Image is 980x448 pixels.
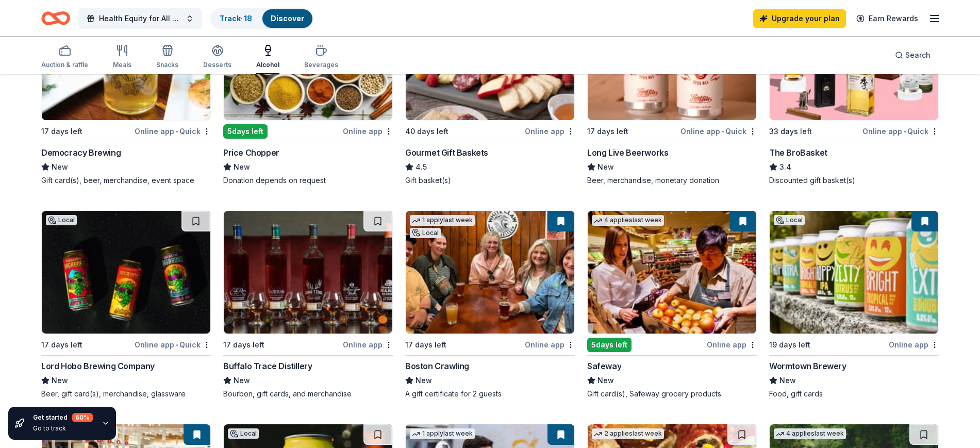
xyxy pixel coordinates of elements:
div: 1 apply last week [410,215,475,226]
span: New [234,374,250,387]
div: Online app [343,338,393,351]
div: Online app Quick [862,125,939,138]
div: 17 days left [223,339,264,351]
div: Meals [113,61,131,69]
div: Safeway [587,360,621,372]
div: Wormtown Brewery [769,360,846,372]
div: Online app Quick [680,125,757,138]
button: Auction & raffle [41,40,88,74]
button: Health Equity for All Symposium [78,8,202,29]
div: 4 applies last week [774,428,846,439]
div: Lord Hobo Brewing Company [41,360,155,372]
button: Search [887,45,939,65]
a: Image for Safeway4 applieslast week5days leftOnline appSafewayNewGift card(s), Safeway grocery pr... [587,210,757,399]
span: • [176,341,178,349]
img: Image for Buffalo Trace Distillery [224,211,392,334]
span: • [176,127,178,136]
div: Desserts [203,61,231,69]
div: Auction & raffle [41,61,88,69]
span: New [52,161,68,173]
div: Online app [889,338,939,351]
span: • [904,127,906,136]
span: 4.5 [416,161,427,173]
span: New [597,161,614,173]
div: 19 days left [769,339,810,351]
span: New [234,161,250,173]
div: Local [410,228,441,238]
div: A gift certificate for 2 guests [405,389,575,399]
div: 5 days left [587,338,632,352]
div: Online app Quick [135,338,211,351]
div: Bourbon, gift cards, and merchandise [223,389,393,399]
div: Gourmet Gift Baskets [405,146,488,159]
a: Image for Wormtown BreweryLocal19 days leftOnline appWormtown BreweryNewFood, gift cards [769,210,939,399]
span: New [52,374,68,387]
img: Image for Safeway [588,211,756,334]
span: Search [905,49,931,61]
div: Food, gift cards [769,389,939,399]
button: Meals [113,40,131,74]
div: 40 days left [405,125,449,138]
button: Snacks [156,40,178,74]
div: Local [228,428,259,439]
div: Online app Quick [135,125,211,138]
div: Boston Crawling [405,360,469,372]
div: 4 applies last week [592,215,664,226]
div: 5 days left [223,124,268,139]
div: 1 apply last week [410,428,475,439]
div: Beer, merchandise, monetary donation [587,175,757,186]
div: Local [46,215,77,225]
div: Beer, gift card(s), merchandise, glassware [41,389,211,399]
a: Track· 18 [220,14,252,23]
span: New [597,374,614,387]
button: Track· 18Discover [210,8,313,29]
div: Gift basket(s) [405,175,575,186]
a: Image for Boston Crawling1 applylast weekLocal17 days leftOnline appBoston CrawlingNewA gift cert... [405,210,575,399]
div: Long Live Beerworks [587,146,668,159]
div: Price Chopper [223,146,279,159]
div: 17 days left [587,125,628,138]
img: Image for Boston Crawling [406,211,574,334]
a: Earn Rewards [850,9,924,28]
div: Alcohol [256,61,279,69]
div: Local [774,215,805,225]
button: Alcohol [256,40,279,74]
span: New [779,374,796,387]
a: Image for Buffalo Trace Distillery17 days leftOnline appBuffalo Trace DistilleryNewBourbon, gift ... [223,210,393,399]
img: Image for Wormtown Brewery [770,211,938,334]
div: Democracy Brewing [41,146,121,159]
div: Gift card(s), Safeway grocery products [587,389,757,399]
span: Health Equity for All Symposium [99,12,181,25]
span: New [416,374,432,387]
div: Go to track [33,424,93,433]
div: The BroBasket [769,146,827,159]
div: Donation depends on request [223,175,393,186]
div: Online app [707,338,757,351]
a: Discover [271,14,304,23]
button: Beverages [304,40,338,74]
div: Online app [525,125,575,138]
div: Gift card(s), beer, merchandise, event space [41,175,211,186]
img: Image for Lord Hobo Brewing Company [42,211,210,334]
span: 3.4 [779,161,791,173]
div: Snacks [156,61,178,69]
a: Upgrade your plan [753,9,846,28]
div: 33 days left [769,125,812,138]
div: Online app [343,125,393,138]
button: Desserts [203,40,231,74]
div: Get started [33,413,93,422]
a: Home [41,6,70,30]
a: Image for Lord Hobo Brewing CompanyLocal17 days leftOnline app•QuickLord Hobo Brewing CompanyNewB... [41,210,211,399]
div: 2 applies last week [592,428,664,439]
div: 60 % [72,413,93,422]
div: Buffalo Trace Distillery [223,360,312,372]
div: 17 days left [41,339,82,351]
div: Discounted gift basket(s) [769,175,939,186]
span: • [722,127,724,136]
div: Online app [525,338,575,351]
div: 17 days left [405,339,446,351]
div: 17 days left [41,125,82,138]
div: Beverages [304,61,338,69]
